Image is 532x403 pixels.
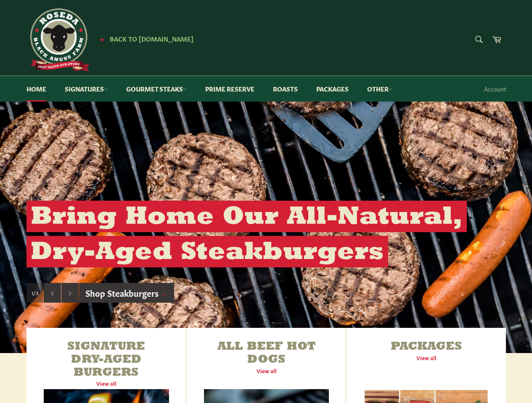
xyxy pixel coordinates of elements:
a: Signatures [56,76,116,102]
h2: Bring Home Our All-Natural, Dry-Aged Steakburgers [26,201,467,267]
a: Roasts [265,76,306,102]
span: 1/3 [32,289,38,296]
a: Prime Reserve [197,76,263,102]
a: Gourmet Steaks [118,76,195,102]
a: ★ Back to [DOMAIN_NAME] [95,36,193,42]
a: Shop Steakburgers [79,283,175,303]
a: Account [480,76,510,101]
div: Slide 1, current [26,283,43,303]
span: Back to [DOMAIN_NAME] [110,34,193,43]
a: Other [359,76,401,102]
button: Next slide [61,283,79,303]
a: Packages [308,76,357,102]
img: Roseda Beef [26,8,90,71]
span: ★ [100,36,104,42]
span: → [160,287,168,298]
button: Previous slide [44,283,61,303]
a: Home [18,76,55,102]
